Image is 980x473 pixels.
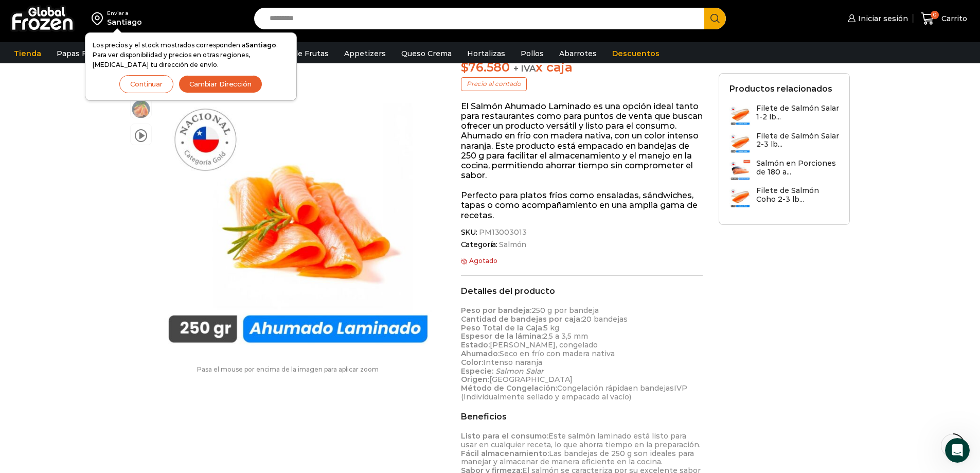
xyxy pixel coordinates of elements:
[628,383,674,393] span: en bandejas
[461,306,531,315] strong: Peso por bandeja:
[396,44,457,63] a: Queso Crema
[756,159,840,177] h3: Salmón en Porciones de 180 a...
[461,383,687,401] span: IVP (Individualmente sellado y empacado al vacío)
[461,257,703,265] p: Agotado
[461,101,703,181] p: El Salmón Ahumado Laminado es una opción ideal tanto para restaurantes como para puntos de venta ...
[461,323,544,332] strong: Peso Total de la Caja:
[495,366,544,376] em: Salmon Salar
[461,375,489,384] strong: Origen:
[462,44,510,63] a: Hortalizas
[461,60,703,75] p: x caja
[130,366,446,373] p: Pasa el mouse por encima de la imagen para aplicar zoom
[562,383,567,393] span: o
[515,44,549,63] a: Pollos
[264,44,334,63] a: Pulpa de Frutas
[461,60,510,75] bdi: 76.580
[461,431,548,441] strong: Listo para el consumo:
[131,99,151,119] span: salmon-ahumado
[92,10,107,27] img: address-field-icon.svg
[461,240,703,249] span: Categoría:
[554,44,602,63] a: Abarrotes
[918,7,970,31] a: 0 Carrito
[931,11,939,19] span: 0
[513,63,536,74] span: + IVA
[729,84,832,94] h2: Productos relacionados
[9,44,46,63] a: Tienda
[567,383,628,393] span: ngelación rápida
[704,8,726,29] button: Search button
[461,286,703,296] h2: Detalles del producto
[107,10,142,17] div: Enviar a
[939,13,967,24] span: Carrito
[461,412,703,422] h2: Beneficios
[461,331,543,341] strong: Espesor de la lámina:
[557,383,562,393] span: C
[756,132,840,149] h3: Filete de Salmón Salar 2-3 lb...
[461,314,582,324] strong: Cantidad de bandejas por caja:
[461,77,527,91] p: Precio al contado
[729,159,840,181] a: Salmón en Porciones de 180 a...
[477,228,527,237] span: PM13003013
[461,358,483,367] strong: Color:
[461,306,703,401] p: 250 g por bandeja 20 bandejas 5 kg 2,5 a 3,5 mm [PERSON_NAME], congelado Seco en frío con madera ...
[179,75,262,93] button: Cambiar Dirección
[119,75,173,93] button: Continuar
[461,366,493,376] strong: Especie:
[756,186,840,204] h3: Filete de Salmón Coho 2-3 lb...
[756,104,840,121] h3: Filete de Salmón Salar 1-2 lb...
[461,228,703,237] span: SKU:
[845,8,908,29] a: Iniciar sesión
[245,41,276,49] strong: Santiago
[945,438,970,463] iframe: Intercom live chat
[461,340,490,349] strong: Estado:
[729,186,840,208] a: Filete de Salmón Coho 2-3 lb...
[607,44,665,63] a: Descuentos
[729,104,840,126] a: Filete de Salmón Salar 1-2 lb...
[461,190,703,220] p: Perfecto para platos fríos como ensaladas, sándwiches, tapas o como acompañamiento en una amplia ...
[107,17,142,27] div: Santiago
[461,449,549,458] strong: Fácil almacenamiento:
[339,44,391,63] a: Appetizers
[461,349,500,358] strong: Ahumado:
[856,13,908,24] span: Iniciar sesión
[51,44,109,63] a: Papas Fritas
[461,383,557,393] strong: Método de Congelación:
[729,132,840,154] a: Filete de Salmón Salar 2-3 lb...
[93,40,289,70] p: Los precios y el stock mostrados corresponden a . Para ver disponibilidad y precios en otras regi...
[461,60,469,75] span: $
[497,240,526,249] a: Salmón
